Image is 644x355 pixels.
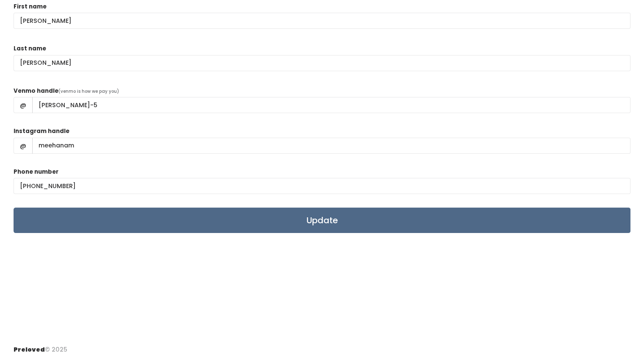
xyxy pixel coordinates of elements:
input: (___) ___-____ [14,178,630,194]
label: Phone number [14,168,58,176]
label: Instagram handle [14,127,69,136]
input: handle [32,97,630,113]
span: Preloved [14,345,45,354]
label: Venmo handle [14,87,58,95]
label: First name [14,3,47,11]
label: Last name [14,44,46,53]
div: © 2025 [14,338,67,354]
span: @ [14,138,33,154]
input: Update [14,208,630,233]
span: @ [14,97,33,113]
input: handle [32,138,630,154]
span: (venmo is how we pay you) [58,88,119,94]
